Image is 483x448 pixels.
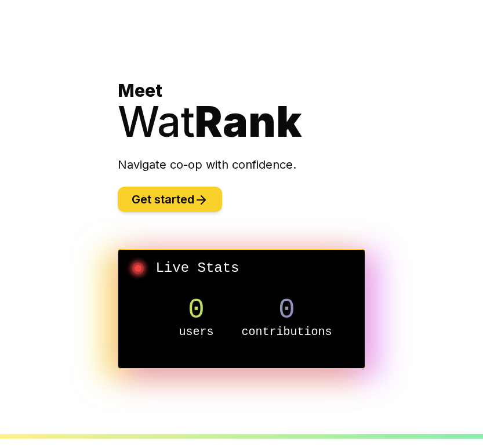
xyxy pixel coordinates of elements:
a: Get started [118,194,222,206]
p: 0 [242,296,332,324]
span: Rank [195,96,302,147]
h2: Live Stats [128,259,355,278]
h1: Meet [118,80,365,143]
p: users [151,324,241,340]
span: Wat [118,96,195,147]
p: 0 [151,296,241,324]
button: Get started [118,187,222,212]
p: contributions [242,324,332,340]
p: Navigate co-op with confidence. [118,156,365,173]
